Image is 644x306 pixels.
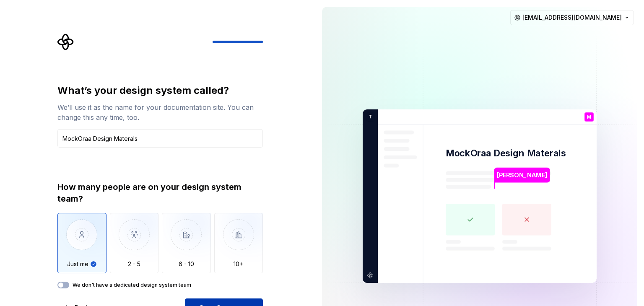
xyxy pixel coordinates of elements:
button: [EMAIL_ADDRESS][DOMAIN_NAME] [510,10,634,25]
div: How many people are on your design system team? [57,181,263,205]
svg: Supernova Logo [57,34,74,50]
p: M [587,115,591,119]
div: We’ll use it as the name for your documentation site. You can change this any time, too. [57,102,263,122]
p: [PERSON_NAME] [497,171,547,180]
label: We don't have a dedicated design system team [73,282,191,288]
input: Design system name [57,129,263,148]
span: [EMAIL_ADDRESS][DOMAIN_NAME] [522,13,622,22]
div: What’s your design system called? [57,84,263,97]
p: MockOraa Design Materals [446,147,566,159]
p: T [366,113,372,121]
